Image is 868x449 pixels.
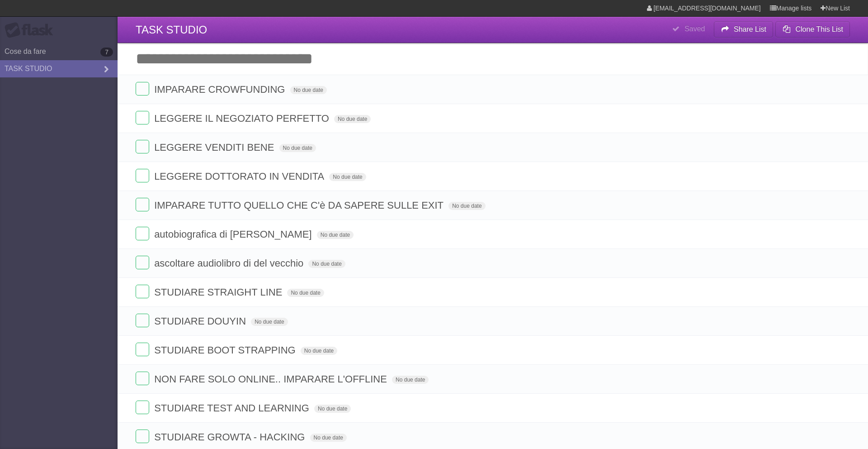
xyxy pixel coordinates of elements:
[136,111,149,124] label: Done
[136,198,149,211] label: Done
[684,25,705,33] b: Saved
[795,25,843,33] b: Clone This List
[136,430,149,443] label: Done
[136,82,149,96] label: Done
[308,260,345,268] span: No due date
[154,84,287,95] span: IMPARARE CROWFUNDING
[448,202,485,210] span: No due date
[317,231,354,239] span: No due date
[310,434,347,442] span: No due date
[334,115,371,123] span: No due date
[314,405,351,413] span: No due date
[714,21,774,38] button: Share List
[136,169,149,182] label: Done
[136,314,149,327] label: Done
[154,402,311,414] span: STUDIARE TEST AND LEARNING
[251,318,288,326] span: No due date
[136,256,149,269] label: Done
[279,144,316,152] span: No due date
[734,25,766,33] b: Share List
[154,431,307,443] span: STUDIARE GROWTA - HACKING
[154,315,248,327] span: STUDIARE DOUYIN
[154,200,446,211] span: IMPARARE TUTTO QUELLO CHE C'è DA SAPERE SULLE EXIT
[154,229,314,240] span: autobiografica di [PERSON_NAME]
[392,376,429,384] span: No due date
[154,113,331,124] span: LEGGERE IL NEGOZIATO PERFETTO
[136,372,149,385] label: Done
[301,347,337,355] span: No due date
[136,401,149,414] label: Done
[154,258,306,269] span: ascoltare audiolibro di del vecchio
[287,289,324,297] span: No due date
[154,344,298,356] span: STUDIARE BOOT STRAPPING
[136,285,149,298] label: Done
[775,21,850,38] button: Clone This List
[100,48,113,57] b: 7
[136,140,149,153] label: Done
[154,142,276,153] span: LEGGERE VENDITI BENE
[154,171,326,182] span: LEGGERE DOTTORATO IN VENDITA
[136,24,207,36] span: TASK STUDIO
[329,173,366,181] span: No due date
[136,343,149,356] label: Done
[290,86,327,94] span: No due date
[5,22,59,38] div: Flask
[154,373,389,385] span: NON FARE SOLO ONLINE.. IMPARARE L'OFFLINE
[154,287,284,298] span: STUDIARE STRAIGHT LINE
[136,227,149,240] label: Done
